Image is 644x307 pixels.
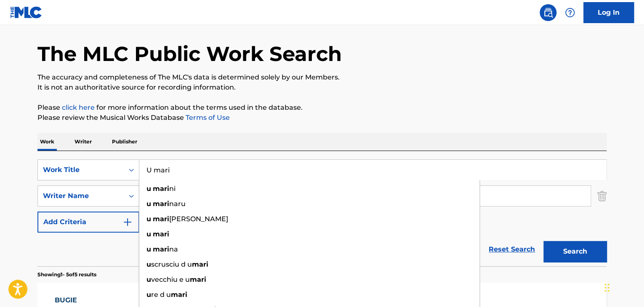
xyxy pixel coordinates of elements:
[169,185,176,193] span: ni
[153,185,169,193] strong: mari
[153,215,169,223] strong: mari
[484,240,539,259] a: Reset Search
[565,8,575,18] img: help
[190,275,206,283] strong: mari
[37,41,342,66] h1: The MLC Public Work Search
[151,291,171,299] span: re d u
[146,200,151,208] strong: u
[169,215,228,223] span: [PERSON_NAME]
[146,260,151,268] strong: u
[562,4,578,21] div: Help
[146,185,151,193] strong: u
[602,267,644,307] iframe: Chat Widget
[543,241,607,262] button: Search
[146,215,151,223] strong: u
[10,6,43,19] img: MLC Logo
[604,275,609,300] div: Drag
[146,245,151,253] strong: u
[184,114,230,122] a: Terms of Use
[146,291,151,299] strong: u
[583,2,634,23] a: Log In
[153,245,169,253] strong: mari
[122,217,133,227] img: 9d2ae6d4665cec9f34b9.svg
[169,200,186,208] span: naru
[37,159,607,266] form: Search Form
[153,230,169,238] strong: mari
[43,191,119,201] div: Writer Name
[109,133,140,151] p: Publisher
[55,295,132,305] div: BUGIE
[62,103,95,111] a: click here
[192,260,208,268] strong: mari
[153,200,169,208] strong: mari
[146,230,151,238] strong: u
[72,133,94,151] p: Writer
[37,113,607,123] p: Please review the Musical Works Database
[597,185,607,206] img: Delete Criterion
[151,275,190,283] span: vecchiu e u
[37,133,57,151] p: Work
[37,212,139,233] button: Add Criteria
[543,8,553,18] img: search
[37,271,96,278] p: Showing 1 - 5 of 5 results
[37,82,607,93] p: It is not an authoritative source for recording information.
[151,260,192,268] span: scrusciu d u
[43,165,119,175] div: Work Title
[37,103,607,113] p: Please for more information about the terms used in the database.
[37,72,607,82] p: The accuracy and completeness of The MLC's data is determined solely by our Members.
[169,245,178,253] span: na
[146,275,151,283] strong: u
[171,291,187,299] strong: mari
[540,4,556,21] a: Public Search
